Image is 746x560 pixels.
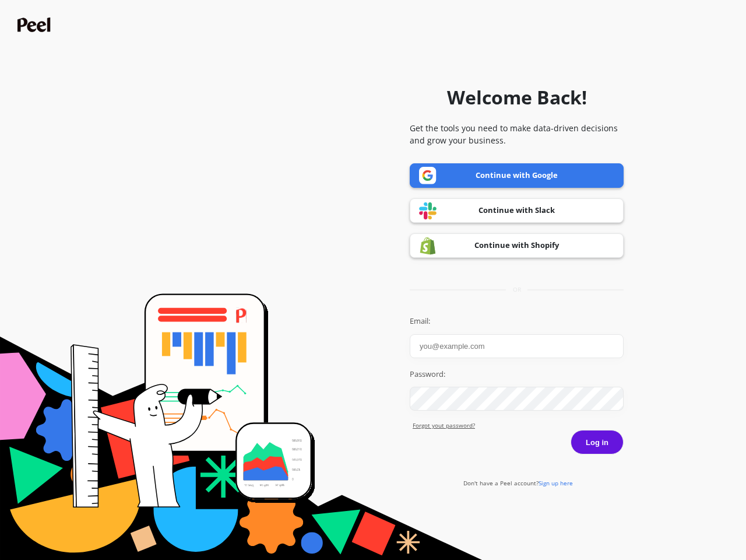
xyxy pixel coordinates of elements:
[463,479,573,487] a: Don't have a Peel account?Sign up here
[410,163,624,188] a: Continue with Google
[413,421,624,430] a: Forgot yout password?
[419,237,437,255] img: Shopify logo
[410,285,624,294] div: or
[419,167,437,184] img: Google logo
[410,233,624,258] a: Continue with Shopify
[410,334,624,358] input: you@example.com
[410,122,624,146] p: Get the tools you need to make data-driven decisions and grow your business.
[539,479,573,487] span: Sign up here
[410,198,624,223] a: Continue with Slack
[17,17,54,32] img: Peel
[419,202,437,220] img: Slack logo
[410,316,624,327] label: Email:
[571,430,624,454] button: Log in
[410,369,624,380] label: Password:
[447,83,587,111] h1: Welcome Back!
